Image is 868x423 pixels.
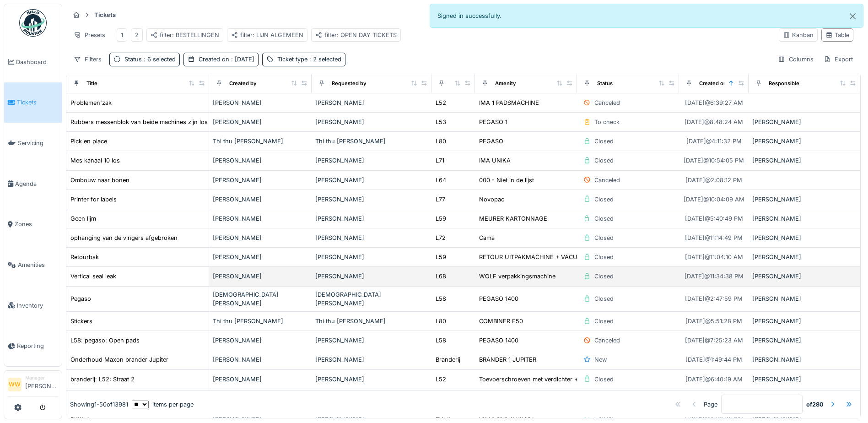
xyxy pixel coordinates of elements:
div: [PERSON_NAME] [752,355,857,364]
div: [DATE] @ 7:25:23 AM [685,336,743,345]
div: [PERSON_NAME] [315,336,428,345]
div: Ticket type [277,55,341,64]
div: Thi thu [PERSON_NAME] [315,317,428,325]
div: Branderij [436,355,460,364]
span: : [DATE] [229,56,254,63]
div: [PERSON_NAME] [315,375,428,384]
li: WW [8,378,22,391]
div: [PERSON_NAME] [752,118,857,126]
div: Ombouw naar bonen [70,176,129,184]
div: L59 [436,253,446,261]
div: [PERSON_NAME] [213,156,307,165]
div: WOLF verpakkingsmachine [479,272,555,281]
div: [DATE] @ 5:51:28 PM [685,317,742,325]
div: [PERSON_NAME] [315,214,428,223]
div: Canceled [594,176,620,184]
strong: Tickets [91,11,119,19]
div: [PERSON_NAME] [213,375,307,384]
a: Zones [4,204,62,245]
div: filter: BESTELLINGEN [151,31,219,39]
div: PEGASO 1 [479,118,507,126]
div: Closed [594,375,614,384]
div: Status [597,80,613,87]
div: [PERSON_NAME] [315,98,428,107]
div: Columns [774,53,818,66]
div: [PERSON_NAME] [213,336,307,345]
div: [PERSON_NAME] [213,98,307,107]
div: Closed [594,317,614,325]
div: 000 - Niet in de lijst [479,176,534,184]
div: [PERSON_NAME] [315,253,428,261]
div: L80 [436,317,446,325]
div: PEGASO 1400 [479,294,518,303]
div: COMBINER F50 [479,317,523,325]
div: [DATE] @ 2:08:12 PM [685,176,742,184]
div: filter: LIJN ALGEMEEN [231,31,303,39]
div: L80 [436,137,446,146]
div: Geen lijm [70,214,96,223]
div: Signed in successfully. [430,4,864,28]
div: [PERSON_NAME] [213,118,307,126]
div: Thi thu [PERSON_NAME] [315,137,428,146]
div: L52 [436,98,446,107]
div: Title [86,80,97,87]
a: Amenities [4,244,62,285]
div: Closed [594,272,614,281]
div: Status [124,55,176,64]
div: [DATE] @ 10:04:09 AM [684,195,744,204]
div: Retourbak [70,253,99,261]
div: [DATE] @ 6:39:27 AM [685,98,743,107]
div: Toevoerschroeven met verdichter + INVOERKEGELS [479,375,625,384]
div: items per page [132,400,194,409]
div: Requested by [332,80,367,87]
span: Amenities [18,260,58,269]
div: PEGASO [479,137,503,146]
a: WW Manager[PERSON_NAME] [8,374,58,396]
div: Rubbers messenblok van beide machines zijn los of stukken ontbreken [70,118,270,126]
span: Tickets [17,98,58,107]
div: IMA UNIKA [479,156,511,165]
div: [PERSON_NAME] [315,176,428,184]
div: [PERSON_NAME] [752,233,857,242]
div: [DATE] @ 11:14:49 PM [685,233,743,242]
span: Inventory [17,301,58,310]
div: [DATE] @ 5:40:49 PM [685,214,743,223]
div: Vertical seal leak [70,272,116,281]
span: : 2 selected [307,56,341,63]
div: 2 [135,31,139,39]
div: [PERSON_NAME] [752,253,857,261]
div: [DATE] @ 4:11:32 PM [686,137,742,146]
div: Created on [199,55,254,64]
div: Novopac [479,195,504,204]
div: Table [825,31,849,39]
span: Dashboard [16,58,58,66]
div: [PERSON_NAME] [315,156,428,165]
div: [PERSON_NAME] [213,176,307,184]
a: Agenda [4,163,62,204]
div: [PERSON_NAME] [213,233,307,242]
div: L58 [436,294,446,303]
div: [DEMOGRAPHIC_DATA][PERSON_NAME] [213,290,307,308]
div: branderij: L52: Straat 2 [70,375,135,384]
div: Pick en place [70,137,107,146]
div: L77 [436,195,445,204]
a: Reporting [4,326,62,367]
span: Agenda [15,179,58,188]
div: [PERSON_NAME] [213,214,307,223]
div: Canceled [594,336,620,345]
div: New [594,355,607,364]
div: Cama [479,233,495,242]
div: L52 [436,375,446,384]
div: Closed [594,137,614,146]
div: [PERSON_NAME] [315,118,428,126]
div: Closed [594,294,614,303]
div: [PERSON_NAME] [752,195,857,204]
div: [PERSON_NAME] [752,156,857,165]
div: [PERSON_NAME] [752,375,857,384]
div: Problemen'zak [70,98,112,107]
li: [PERSON_NAME] [25,374,58,394]
div: Manager [25,374,58,381]
div: [PERSON_NAME] [213,355,307,364]
div: PEGASO 1400 [479,336,518,345]
div: L64 [436,176,446,184]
